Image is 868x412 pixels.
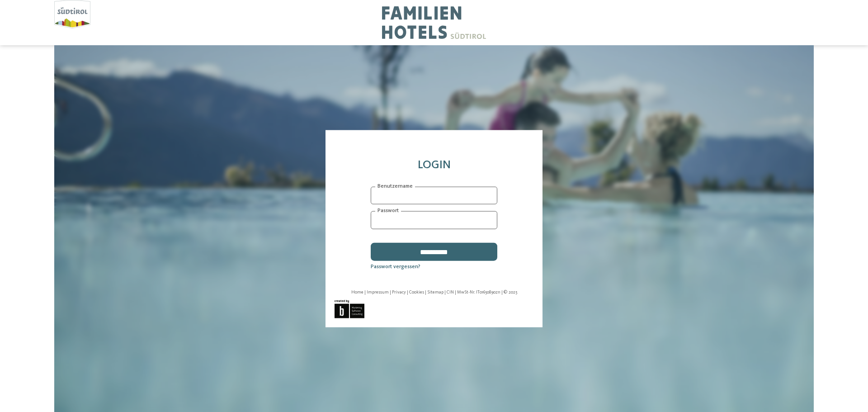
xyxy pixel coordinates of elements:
a: Sitemap [427,290,443,294]
span: MwSt-Nr. IT01650890211 [457,290,500,294]
a: Impressum [367,290,389,294]
a: CIN [447,290,454,294]
span: | [501,290,503,294]
span: Login [418,159,451,170]
a: Cookies [409,290,424,294]
span: | [425,290,426,294]
label: Passwort [375,208,401,215]
img: Brandnamic GmbH | Leading Hospitality Solutions [335,300,364,318]
a: Passwort vergessen? [371,264,420,270]
span: | [390,290,391,294]
span: | [455,290,456,294]
span: | [364,290,366,294]
label: Benutzername [375,183,415,190]
a: Home [351,290,363,294]
span: | [444,290,446,294]
a: Privacy [392,290,406,294]
span: © 2025 [504,290,517,294]
span: | [407,290,408,294]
